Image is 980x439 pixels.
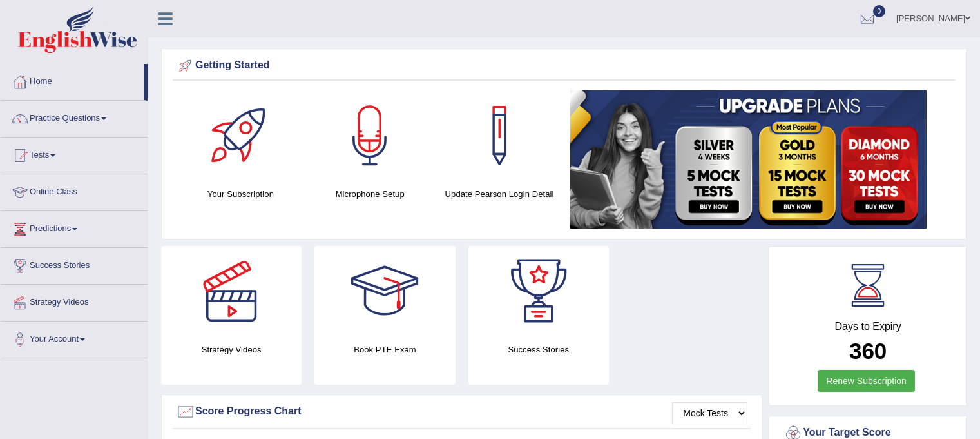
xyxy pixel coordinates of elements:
[182,187,299,201] h4: Your Subscription
[849,338,887,363] b: 360
[312,187,428,201] h4: Microphone Setup
[873,5,886,17] span: 0
[314,343,455,356] h4: Book PTE Exam
[783,321,952,332] h4: Days to Expiry
[441,187,558,201] h4: Update Pearson Login Detail
[176,402,747,422] div: Score Progress Chart
[468,343,609,356] h4: Success Stories
[1,101,148,133] a: Practice Questions
[161,343,302,356] h4: Strategy Videos
[1,285,148,317] a: Strategy Videos
[1,211,148,243] a: Predictions
[1,174,148,207] a: Online Class
[1,64,144,96] a: Home
[1,248,148,280] a: Success Stories
[176,56,952,76] div: Getting Started
[1,138,148,170] a: Tests
[818,370,915,392] a: Renew Subscription
[1,322,148,354] a: Your Account
[570,90,927,229] img: small5.jpg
